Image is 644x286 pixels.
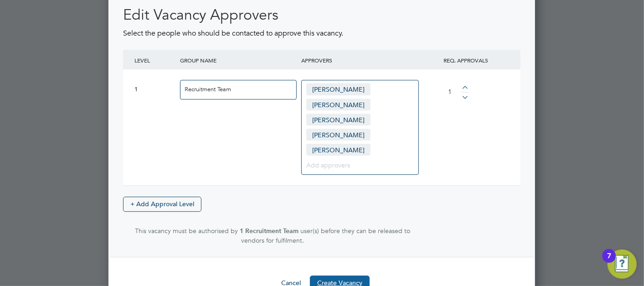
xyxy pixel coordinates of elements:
[306,129,371,140] span: [PERSON_NAME]
[607,256,611,268] div: 7
[608,250,637,279] button: Open Resource Center, 7 new notifications
[306,83,371,95] span: [PERSON_NAME]
[135,227,238,235] span: This vacancy must be authorised by
[306,99,371,110] span: [PERSON_NAME]
[306,114,371,125] span: [PERSON_NAME]
[299,50,420,71] div: APPROVERS
[241,227,410,244] span: user(s) before they can be released to vendors for fulfilment.
[240,227,299,235] strong: 1 Recruitment Team
[306,144,371,156] span: [PERSON_NAME]
[306,159,407,171] input: Add approvers
[123,197,201,211] button: + Add Approval Level
[134,86,175,94] div: 1
[420,50,511,71] div: REQ. APPROVALS
[178,50,299,71] div: GROUP NAME
[123,5,520,25] h2: Edit Vacancy Approvers
[132,50,178,71] div: LEVEL
[123,29,343,38] span: Select the people who should be contacted to approve this vacancy.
